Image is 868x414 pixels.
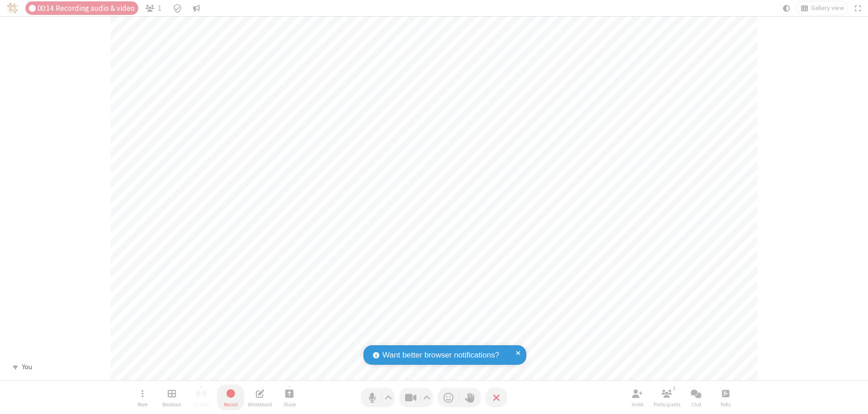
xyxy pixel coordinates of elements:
span: Breakout [162,402,181,407]
button: Raise hand [459,388,481,407]
button: Manage Breakout Rooms [158,385,185,410]
button: End or leave meeting [486,388,507,407]
button: Audio settings [382,388,395,407]
span: Want better browser notifications? [382,349,499,361]
span: Share [283,402,296,407]
button: Start sharing [276,385,303,410]
span: Polls [721,402,731,407]
button: Unable to start streaming without first stopping recording [188,385,215,410]
span: Invite [632,402,643,407]
button: Fullscreen [851,1,865,15]
span: Whiteboard [248,402,272,407]
button: Open poll [712,385,739,410]
button: Open menu [129,385,156,410]
div: Meeting details Encryption enabled [169,1,186,15]
span: 1 [158,4,161,13]
button: Open chat [683,385,710,410]
span: Stream [193,402,209,407]
span: Recording audio & video [56,4,135,13]
button: Conversation [189,1,204,15]
button: Video setting [421,388,433,407]
span: Gallery view [811,5,844,12]
button: Stop recording [217,385,244,410]
span: Participants [654,402,680,407]
span: More [137,402,147,407]
button: Invite participants (⌘+Shift+I) [624,385,651,410]
span: Chat [691,402,702,407]
button: Stop video (⌘+Shift+V) [399,388,433,407]
span: Record [224,402,238,407]
div: 1 [670,384,678,392]
button: Using system theme [779,1,794,15]
button: Open participant list [653,385,680,410]
button: Open shared whiteboard [246,385,274,410]
button: Send a reaction [438,388,459,407]
button: Change layout [797,1,848,15]
span: 00:14 [38,4,53,13]
button: Open participant list [142,1,165,15]
img: QA Selenium DO NOT DELETE OR CHANGE [7,3,18,14]
button: Mute (⌘+Shift+A) [361,388,395,407]
div: You [19,362,35,372]
div: Audio & video [25,1,138,15]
